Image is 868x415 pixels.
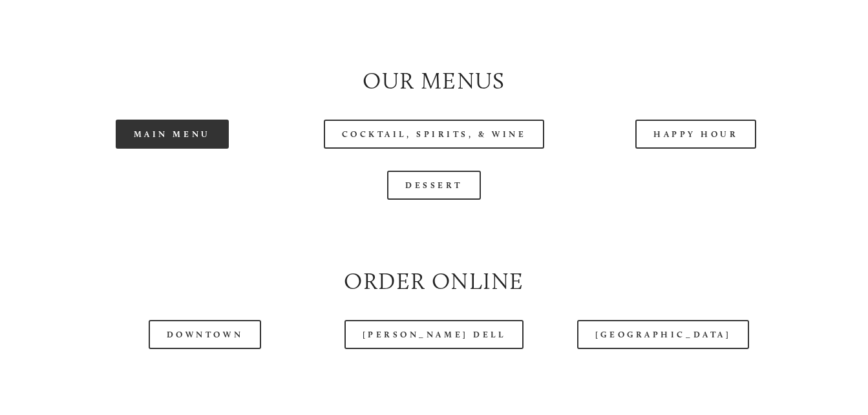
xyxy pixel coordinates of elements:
a: Happy Hour [635,120,757,149]
a: Main Menu [116,120,229,149]
a: [GEOGRAPHIC_DATA] [577,320,749,349]
a: Dessert [387,171,481,200]
a: Downtown [149,320,261,349]
a: Cocktail, Spirits, & Wine [324,120,545,149]
h2: Order Online [52,266,816,298]
a: [PERSON_NAME] Dell [344,320,524,349]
